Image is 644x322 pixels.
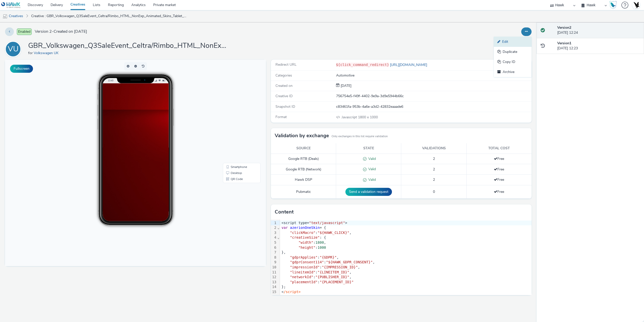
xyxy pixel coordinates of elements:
span: azerionOneSkin [290,226,320,230]
span: "{PLACEMENT_ID}" [320,280,354,284]
span: 2 [433,156,435,161]
th: Total cost [466,143,532,154]
a: Volkswagen UK [34,51,61,55]
div: : , [280,275,532,280]
td: Google RTB (Deals) [271,154,336,164]
div: 9 [271,260,277,265]
span: "impressionId" [290,265,320,269]
a: Duplicate [494,47,532,57]
img: undefined Logo [1,2,21,8]
img: Hawk Academy [609,1,617,9]
span: Snapshot ID [275,104,295,109]
span: Redirect URL [275,62,297,67]
span: for [28,51,34,55]
span: 1800 [315,240,324,244]
div: : , [280,260,532,265]
span: "height" [298,245,315,249]
div: 10 [271,265,277,270]
div: : , [280,265,532,270]
div: : , [280,240,532,245]
span: [DATE] [340,83,351,88]
div: : , [280,230,532,235]
span: "gdprApplies" [290,255,318,259]
a: Archive [494,67,532,77]
div: c83461fa-953b-4a6e-a3d2-42832eaaade6 [336,104,531,109]
strong: Version 1 [557,41,571,46]
span: 0 [433,189,435,194]
span: Smartphone [226,106,242,109]
th: State [336,143,401,154]
div: 5 [271,240,277,245]
span: 13:40 [103,19,108,22]
a: [URL][DOMAIN_NAME] [389,62,429,67]
span: Javascript [342,115,358,120]
code: ${click_command_redirect} [336,63,389,67]
span: "${HAWK_GDPR_CONSENT}" [326,260,373,264]
div: Creation 27 August 2025, 12:23 [340,83,351,88]
span: "{PUBLISHER_ID}" [315,275,349,279]
span: "lineitemId" [290,270,315,274]
td: Google RTB (Network) [271,164,336,175]
span: "text/javascript" [309,221,345,225]
span: Categories [275,73,292,78]
h1: GBR_Volkswagen_Q3SaleEvent_Celtra/Rimbo_HTML_NonExp_Animated_Skins_Tablet_20250827 [28,41,229,51]
div: 1 [271,221,277,226]
h3: Validation by exchange [275,132,329,139]
span: "[URL][DOMAIN_NAME]" [369,295,411,299]
span: Valid [367,177,376,182]
div: 6 [271,245,277,250]
div: : , [280,270,532,275]
span: var [281,226,288,230]
div: < [280,290,532,295]
span: Free [494,156,504,161]
th: Validations [401,143,466,154]
img: mobile [3,14,8,19]
div: Automotive [336,73,531,78]
span: Free [494,167,504,172]
span: Format [275,115,287,119]
td: Hawk DSP [271,175,336,185]
strong: Version 2 [557,25,571,30]
span: "width" [298,240,313,244]
span: "application/javascript" [309,295,360,299]
span: Creative ID [275,94,293,98]
div: VU [8,42,19,56]
small: Only exchanges in this list require validation [332,134,388,138]
span: Free [494,177,504,182]
div: : { [280,235,532,240]
span: /script> [284,290,300,294]
button: Fullscreen [10,65,33,73]
li: Desktop [219,110,255,116]
span: Enabled [17,28,32,35]
span: "gdprConsent114" [290,260,324,264]
th: Source [271,143,336,154]
div: [DATE] 12:23 [557,41,640,51]
span: "placementId" [290,280,318,284]
div: 7 [271,250,277,255]
div: 14 [271,284,277,290]
div: : , [280,255,532,260]
span: Valid [367,167,376,171]
span: "${HAWK_CLICK}" [317,231,349,235]
div: }; [280,284,532,290]
div: <script type= src= >< [280,294,532,299]
div: 3 [271,230,277,235]
h3: Content [275,208,294,216]
span: QR Code [226,118,238,121]
a: VU [5,47,23,51]
div: 2 [271,225,277,230]
div: 756754e5-f49f-4402-9e9a-3d9e5944b66c [336,94,531,99]
img: Account UK [632,1,640,9]
span: Fold line [277,226,280,230]
a: Copy ID [494,57,532,67]
div: = { [280,225,532,230]
a: Edit [494,37,532,47]
span: Created on [275,83,293,88]
div: [DATE] 12:24 [557,25,640,35]
span: "{GDPR}" [320,255,337,259]
div: <script type= > [280,221,532,226]
li: QR Code [219,116,255,122]
li: Smartphone [219,104,255,110]
span: Desktop [226,112,237,115]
